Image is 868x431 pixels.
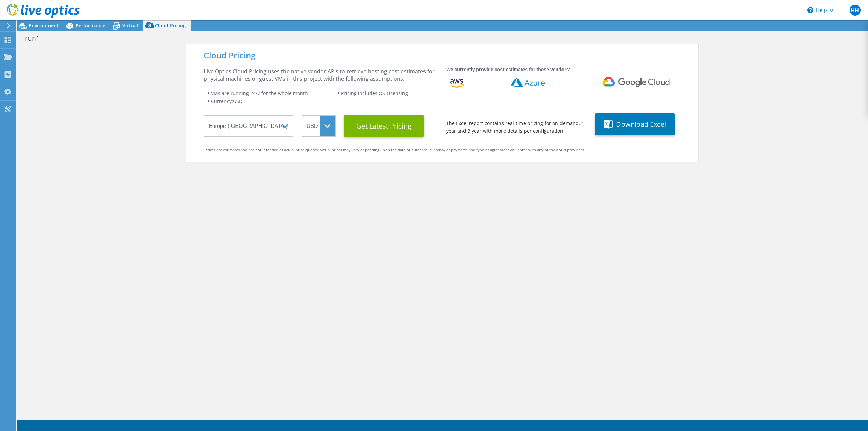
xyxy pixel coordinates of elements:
[204,52,681,59] div: Cloud Pricing
[446,120,587,135] div: The Excel report contains real-time pricing for on-demand, 1 year and 3 year with more details pe...
[595,113,675,135] button: Download Excel
[204,67,438,82] div: Live Optics Cloud Pricing uses the native vendor APIs to retrieve hosting cost estimates for phys...
[22,35,50,42] h1: run1
[29,22,59,29] span: Environment
[76,22,105,29] span: Performance
[211,90,308,96] span: VMs are running 24/7 for the whole month
[344,115,424,137] button: Get Latest Pricing
[205,146,680,154] div: Prices are estimates and are not intended as actual price quotes. Actual prices may vary dependin...
[850,5,861,16] span: HH
[341,90,408,96] span: Pricing includes OS Licensing
[122,22,138,29] span: Virtual
[446,67,570,72] strong: We currently provide cost estimates for these vendors:
[807,7,813,13] svg: \n
[211,98,242,104] span: Currency: USD
[155,22,186,29] span: Cloud Pricing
